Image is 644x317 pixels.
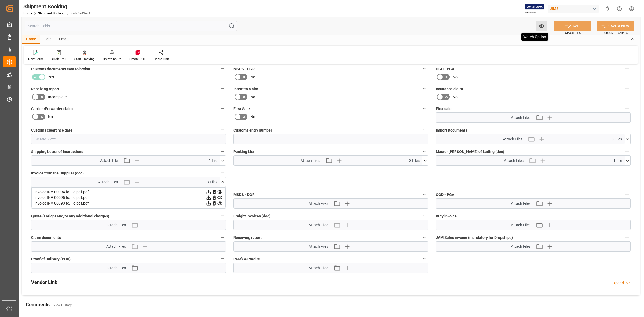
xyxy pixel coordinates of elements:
div: Audit Trail [51,57,66,61]
button: Receiving report [219,85,226,92]
span: Attach File [100,158,118,163]
span: Yes [48,74,54,80]
span: Intent to claim [233,86,258,92]
span: Customs entry number [233,127,272,133]
span: Customs clearance date [31,127,72,133]
button: Invoice from the Supplier (doc) [219,169,226,176]
h2: Vendor Link [31,279,57,286]
button: Packing List [421,148,428,155]
button: Customs clearance date [219,126,226,133]
div: Share Link [154,57,169,61]
a: Shipment Booking [38,12,65,15]
button: JAM Sales invoice (mandatory for Dropships) [624,234,631,241]
span: OGD - PGA [436,192,454,198]
div: Create Route [103,57,121,61]
h2: Comments [26,301,50,308]
span: MSDS - DGR [233,66,255,72]
span: Attach Files [511,244,530,249]
span: Attach Files [511,222,530,228]
span: Claim documents [31,235,61,241]
div: Home [22,35,40,44]
div: Shipment Booking [23,2,92,10]
span: 3 Files [409,158,420,163]
span: Duty invoice [436,213,457,219]
span: No [250,94,255,100]
button: SAVE [554,21,591,31]
span: Attach Files [106,244,126,249]
input: Search Fields [25,21,237,31]
span: Attach Files [309,222,328,228]
span: 1 File [613,158,622,163]
span: Incomplete [48,94,67,100]
button: OGD - PGA [624,65,631,72]
span: Master [PERSON_NAME] of Lading (doc) [436,149,504,155]
span: Attach Files [511,115,530,121]
span: Receiving report [233,235,262,241]
div: Invoice INV-00094 fo...io.pdf.pdf [34,189,223,195]
span: Attach Files [511,201,530,206]
input: DD.MM.YYYY [31,134,226,144]
span: JAM Sales invoice (mandatory for Dropships) [436,235,513,241]
button: RMA's & Credits [421,255,428,262]
div: Email [55,35,73,44]
button: Duty invoice [624,212,631,219]
span: OGD - PGA [436,66,454,72]
span: Invoice from the Supplier (doc) [31,170,84,176]
span: First Sale [233,106,250,112]
span: MSDS - DGR [233,192,255,198]
div: New Form [28,57,43,61]
span: Carrier /Forwarder claim [31,106,73,112]
div: JIMS [548,5,599,13]
span: Insurance claim [436,86,463,92]
span: No [250,114,255,120]
button: SAVE & NEW [597,21,634,31]
span: Quote (Freight and/or any additional charges) [31,213,109,219]
button: Import Documents [624,126,631,133]
a: View History [53,303,72,307]
span: RMA's & Credits [233,256,260,262]
span: Attach Files [98,179,118,185]
span: 1 File [209,158,217,163]
button: MSDS - DGR [421,65,428,72]
button: Claim documents [219,234,226,241]
button: Master [PERSON_NAME] of Lading (doc) [624,148,631,155]
span: Customs documents sent to broker [31,66,90,72]
button: MSDS - DGR [421,191,428,198]
span: Ctrl/CMD + S [565,31,581,35]
button: Intent to claim [421,85,428,92]
span: 8 Files [612,136,622,142]
span: Attach Files [309,244,328,249]
span: No [453,94,458,100]
a: Home [23,12,32,15]
span: Attach Files [309,201,328,206]
button: Insurance claim [624,85,631,92]
button: Customs documents sent to broker [219,65,226,72]
div: Expand [611,280,624,286]
button: open menu [536,21,547,31]
span: No [48,114,53,120]
div: Invoice INV-00093 fo...io.pdf.pdf [34,201,223,206]
div: Edit [40,35,55,44]
span: Preferential tariff [31,192,61,198]
button: Help Center [613,3,625,15]
span: First sale [436,106,452,112]
button: Carrier /Forwarder claim [219,105,226,112]
button: Shipping Letter of Instructions [219,148,226,155]
span: Proof of Delivery (POD) [31,256,71,262]
button: OGD - PGA [624,191,631,198]
span: No [250,74,255,80]
span: Ctrl/CMD + Shift + S [604,31,628,35]
button: Proof of Delivery (POD) [219,255,226,262]
span: Attach Files [309,265,328,271]
span: Attach Files [301,158,320,163]
span: 3 Files [207,179,217,185]
div: Start Tracking [74,57,95,61]
button: show 0 new notifications [601,3,613,15]
span: Freight invoices (doc) [233,213,270,219]
span: Receiving report [31,86,59,92]
span: Packing List [233,149,254,155]
span: Shipping Letter of Instructions [31,149,83,155]
span: Attach Files [503,136,522,142]
span: No [453,74,458,80]
button: JIMS [548,3,601,14]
